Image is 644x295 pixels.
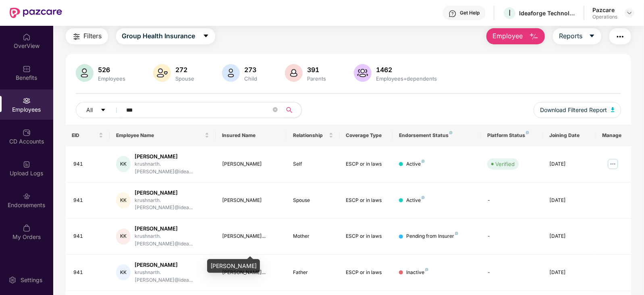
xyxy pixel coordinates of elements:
[97,75,127,82] div: Employees
[486,28,545,44] button: Employee
[74,269,104,276] div: 941
[23,65,31,73] img: svg+xml;base64,PHN2ZyBpZD0iQmVuZWZpdHMiIHhtbG5zPSJodHRwOi8vd3d3LnczLm9yZy8yMDAwL3N2ZyIgd2lkdGg9Ij...
[87,106,93,114] span: All
[243,66,259,74] div: 273
[596,125,632,146] th: Manage
[273,106,278,114] span: close-circle
[84,31,102,41] span: Filters
[74,197,104,204] div: 941
[203,33,209,40] span: caret-down
[526,131,529,134] img: svg+xml;base64,PHN2ZyB4bWxucz0iaHR0cDovL3d3dy53My5vcmcvMjAwMC9zdmciIHdpZHRoPSI4IiBoZWlnaHQ9IjgiIH...
[135,189,210,197] div: [PERSON_NAME]
[287,125,340,146] th: Relationship
[76,64,93,82] img: svg+xml;base64,PHN2ZyB4bWxucz0iaHR0cDovL3d3dy53My5vcmcvMjAwMC9zdmciIHhtbG5zOnhsaW5rPSJodHRwOi8vd3...
[23,224,31,232] img: svg+xml;base64,PHN2ZyBpZD0iTXlfT3JkZXJzIiBkYXRhLW5hbWU9Ik15IE9yZGVycyIgeG1sbnM9Imh0dHA6Ly93d3cudz...
[509,8,511,18] span: I
[135,197,210,212] div: krushnarth.[PERSON_NAME]@idea...
[553,28,601,44] button: Reportscaret-down
[406,160,425,168] div: Active
[207,259,260,273] div: [PERSON_NAME]
[592,6,617,14] div: Pazcare
[122,31,195,41] span: Group Health Insurance
[449,131,453,134] img: svg+xml;base64,PHN2ZyB4bWxucz0iaHR0cDovL3d3dy53My5vcmcvMjAwMC9zdmciIHdpZHRoPSI4IiBoZWlnaHQ9IjgiIH...
[607,158,619,170] img: manageButton
[375,66,439,74] div: 1462
[97,66,127,74] div: 526
[23,97,31,105] img: svg+xml;base64,PHN2ZyBpZD0iRW1wbG95ZWVzIiB4bWxucz0iaHR0cDovL3d3dy53My5vcmcvMjAwMC9zdmciIHdpZHRoPS...
[354,64,372,82] img: svg+xml;base64,PHN2ZyB4bWxucz0iaHR0cDovL3d3dy53My5vcmcvMjAwMC9zdmciIHhtbG5zOnhsaW5rPSJodHRwOi8vd3...
[481,255,543,291] td: -
[460,10,480,16] div: Get Help
[23,33,31,41] img: svg+xml;base64,PHN2ZyBpZD0iSG9tZSIgeG1sbnM9Imh0dHA6Ly93d3cudzMub3JnLzIwMDAvc3ZnIiB3aWR0aD0iMjAiIG...
[455,232,458,235] img: svg+xml;base64,PHN2ZyB4bWxucz0iaHR0cDovL3d3dy53My5vcmcvMjAwMC9zdmciIHdpZHRoPSI4IiBoZWlnaHQ9IjgiIH...
[66,125,110,146] th: EID
[216,125,286,146] th: Insured Name
[135,225,210,233] div: [PERSON_NAME]
[116,132,203,139] span: Employee Name
[116,264,131,280] div: KK
[422,196,425,199] img: svg+xml;base64,PHN2ZyB4bWxucz0iaHR0cDovL3d3dy53My5vcmcvMjAwMC9zdmciIHdpZHRoPSI4IiBoZWlnaHQ9IjgiIH...
[282,102,302,118] button: search
[174,75,196,82] div: Spouse
[481,183,543,219] td: -
[293,132,327,139] span: Relationship
[346,160,386,168] div: ESCP or in laws
[626,10,633,16] img: svg+xml;base64,PHN2ZyBpZD0iRHJvcGRvd24tMzJ4MzIiIHhtbG5zPSJodHRwOi8vd3d3LnczLm9yZy8yMDAwL3N2ZyIgd2...
[222,197,280,204] div: [PERSON_NAME]
[346,233,386,240] div: ESCP or in laws
[422,160,425,163] img: svg+xml;base64,PHN2ZyB4bWxucz0iaHR0cDovL3d3dy53My5vcmcvMjAwMC9zdmciIHdpZHRoPSI4IiBoZWlnaHQ9IjgiIH...
[406,197,425,204] div: Active
[375,75,439,82] div: Employees+dependents
[76,102,125,118] button: Allcaret-down
[153,64,171,82] img: svg+xml;base64,PHN2ZyB4bWxucz0iaHR0cDovL3d3dy53My5vcmcvMjAwMC9zdmciIHhtbG5zOnhsaW5rPSJodHRwOi8vd3...
[282,107,297,113] span: search
[135,261,210,269] div: [PERSON_NAME]
[72,132,98,139] span: EID
[116,192,131,208] div: KK
[135,160,210,176] div: krushnarth.[PERSON_NAME]@idea...
[549,197,590,204] div: [DATE]
[110,125,216,146] th: Employee Name
[116,229,131,245] div: KK
[529,32,539,42] img: svg+xml;base64,PHN2ZyB4bWxucz0iaHR0cDovL3d3dy53My5vcmcvMjAwMC9zdmciIHhtbG5zOnhsaW5rPSJodHRwOi8vd3...
[534,102,621,118] button: Download Filtered Report
[222,160,280,168] div: [PERSON_NAME]
[406,269,428,276] div: Inactive
[519,9,575,17] div: Ideaforge Technology Ltd
[10,8,62,18] img: New Pazcare Logo
[399,132,474,139] div: Endorsement Status
[135,153,210,160] div: [PERSON_NAME]
[549,269,590,276] div: [DATE]
[273,107,278,112] span: close-circle
[495,160,515,168] div: Verified
[549,160,590,168] div: [DATE]
[306,66,328,74] div: 391
[23,129,31,137] img: svg+xml;base64,PHN2ZyBpZD0iQ0RfQWNjb3VudHMiIGRhdGEtbmFtZT0iQ0QgQWNjb3VudHMiIHhtbG5zPSJodHRwOi8vd3...
[425,268,428,271] img: svg+xml;base64,PHN2ZyB4bWxucz0iaHR0cDovL3d3dy53My5vcmcvMjAwMC9zdmciIHdpZHRoPSI4IiBoZWlnaHQ9IjgiIH...
[243,75,259,82] div: Child
[589,33,595,40] span: caret-down
[543,125,596,146] th: Joining Date
[406,233,458,240] div: Pending from Insurer
[540,106,607,114] span: Download Filtered Report
[449,10,457,18] img: svg+xml;base64,PHN2ZyBpZD0iSGVscC0zMngzMiIgeG1sbnM9Imh0dHA6Ly93d3cudzMub3JnLzIwMDAvc3ZnIiB3aWR0aD...
[346,197,386,204] div: ESCP or in laws
[116,156,131,172] div: KK
[611,107,615,112] img: svg+xml;base64,PHN2ZyB4bWxucz0iaHR0cDovL3d3dy53My5vcmcvMjAwMC9zdmciIHhtbG5zOnhsaW5rPSJodHRwOi8vd3...
[23,192,31,200] img: svg+xml;base64,PHN2ZyBpZD0iRW5kb3JzZW1lbnRzIiB4bWxucz0iaHR0cDovL3d3dy53My5vcmcvMjAwMC9zdmciIHdpZH...
[293,197,333,204] div: Spouse
[174,66,196,74] div: 272
[615,32,625,42] img: svg+xml;base64,PHN2ZyB4bWxucz0iaHR0cDovL3d3dy53My5vcmcvMjAwMC9zdmciIHdpZHRoPSIyNCIgaGVpZ2h0PSIyNC...
[492,31,523,41] span: Employee
[18,276,45,284] div: Settings
[135,233,210,248] div: krushnarth.[PERSON_NAME]@idea...
[100,107,106,114] span: caret-down
[487,132,536,139] div: Platform Status
[306,75,328,82] div: Parents
[549,233,590,240] div: [DATE]
[222,64,240,82] img: svg+xml;base64,PHN2ZyB4bWxucz0iaHR0cDovL3d3dy53My5vcmcvMjAwMC9zdmciIHhtbG5zOnhsaW5rPSJodHRwOi8vd3...
[293,233,333,240] div: Mother
[592,14,617,20] div: Operations
[72,32,81,42] img: svg+xml;base64,PHN2ZyB4bWxucz0iaHR0cDovL3d3dy53My5vcmcvMjAwMC9zdmciIHdpZHRoPSIyNCIgaGVpZ2h0PSIyNC...
[74,160,104,168] div: 941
